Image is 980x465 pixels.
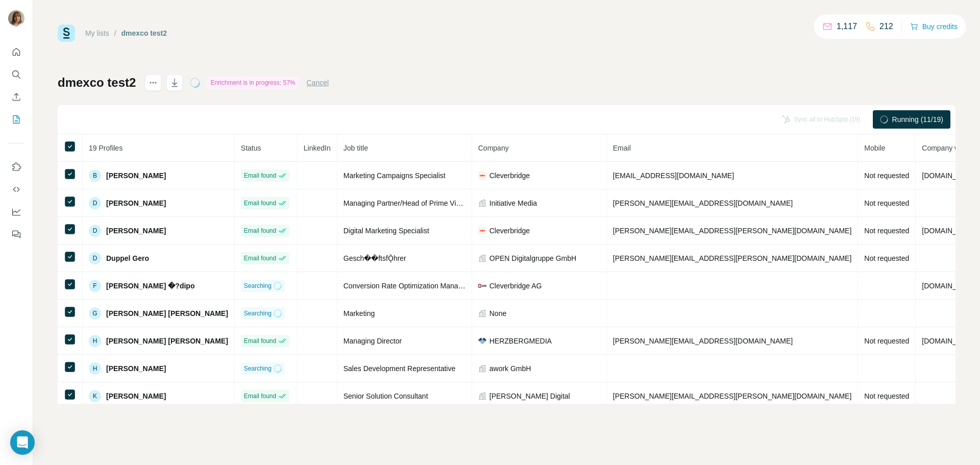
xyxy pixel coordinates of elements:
[8,180,24,199] button: Use Surfe API
[121,28,167,38] div: dmexco test2
[244,309,272,318] span: Searching
[864,227,909,235] span: Not requested
[864,337,909,345] span: Not requested
[489,336,552,346] span: HERZBERGMEDIA
[89,197,101,209] div: D
[922,282,979,290] span: [DOMAIN_NAME]
[241,144,261,152] span: Status
[89,362,101,375] div: H
[489,198,537,208] span: Initiative Media
[892,114,943,125] span: Running (11/19)
[89,280,101,292] div: F
[478,227,486,235] img: company-logo
[344,172,446,180] span: Marketing Campaigns Specialist
[106,253,149,263] span: Duppel Gero
[106,336,228,346] span: [PERSON_NAME] [PERSON_NAME]
[478,282,486,290] img: company-logo
[106,363,166,374] span: [PERSON_NAME]
[8,65,24,84] button: Search
[8,88,24,106] button: Enrich CSV
[478,172,486,180] img: company-logo
[8,158,24,176] button: Use Surfe on LinkedIn
[106,170,166,181] span: [PERSON_NAME]
[106,226,166,236] span: [PERSON_NAME]
[89,335,101,347] div: H
[244,171,276,180] span: Email found
[244,391,276,401] span: Email found
[489,226,530,236] span: Cleverbridge
[244,336,276,346] span: Email found
[58,25,75,42] img: Surfe Logo
[922,144,978,152] span: Company website
[613,392,852,400] span: [PERSON_NAME][EMAIL_ADDRESS][PERSON_NAME][DOMAIN_NAME]
[304,144,331,152] span: LinkedIn
[10,430,35,455] div: Open Intercom Messenger
[478,337,486,345] img: company-logo
[8,10,24,27] img: Avatar
[864,199,909,207] span: Not requested
[344,254,406,262] span: Gesch��ftsfǬhrer
[864,392,909,400] span: Not requested
[89,307,101,320] div: G
[344,282,469,290] span: Conversion Rate Optimization Manager
[89,390,101,402] div: K
[89,252,101,264] div: D
[85,29,109,37] a: My lists
[344,392,428,400] span: Senior Solution Consultant
[344,364,455,373] span: Sales Development Representative
[89,225,101,237] div: D
[106,198,166,208] span: [PERSON_NAME]
[489,308,506,319] span: None
[879,20,893,33] p: 212
[613,227,852,235] span: [PERSON_NAME][EMAIL_ADDRESS][PERSON_NAME][DOMAIN_NAME]
[613,144,631,152] span: Email
[910,19,958,34] button: Buy credits
[8,203,24,221] button: Dashboard
[106,391,166,401] span: [PERSON_NAME]
[244,254,276,263] span: Email found
[8,43,24,61] button: Quick start
[244,199,276,208] span: Email found
[864,254,909,262] span: Not requested
[244,226,276,235] span: Email found
[344,144,368,152] span: Job title
[489,363,531,374] span: awork GmbH
[489,253,576,263] span: OPEN Digitalgruppe GmbH
[864,172,909,180] span: Not requested
[489,391,570,401] span: [PERSON_NAME] Digital
[306,78,329,88] button: Cancel
[106,281,194,291] span: [PERSON_NAME] �?dipo
[613,337,793,345] span: [PERSON_NAME][EMAIL_ADDRESS][DOMAIN_NAME]
[478,144,509,152] span: Company
[244,364,272,373] span: Searching
[613,199,793,207] span: [PERSON_NAME][EMAIL_ADDRESS][DOMAIN_NAME]
[613,254,852,262] span: [PERSON_NAME][EMAIL_ADDRESS][PERSON_NAME][DOMAIN_NAME]
[145,75,161,91] button: actions
[489,170,530,181] span: Cleverbridge
[344,227,429,235] span: Digital Marketing Specialist
[864,144,885,152] span: Mobile
[58,75,136,91] h1: dmexco test2
[207,77,298,89] div: Enrichment is in progress: 57%
[244,281,272,290] span: Searching
[8,225,24,243] button: Feedback
[89,144,122,152] span: 19 Profiles
[922,227,979,235] span: [DOMAIN_NAME]
[8,110,24,129] button: My lists
[344,337,402,345] span: Managing Director
[922,172,979,180] span: [DOMAIN_NAME]
[344,199,468,207] span: Managing Partner/Head of Prime Video
[344,309,375,317] span: Marketing
[922,337,979,345] span: [DOMAIN_NAME]
[613,172,734,180] span: [EMAIL_ADDRESS][DOMAIN_NAME]
[837,20,857,33] p: 1,117
[114,28,116,38] li: /
[106,308,228,319] span: [PERSON_NAME] [PERSON_NAME]
[489,281,542,291] span: Cleverbridge AG
[89,169,101,182] div: B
